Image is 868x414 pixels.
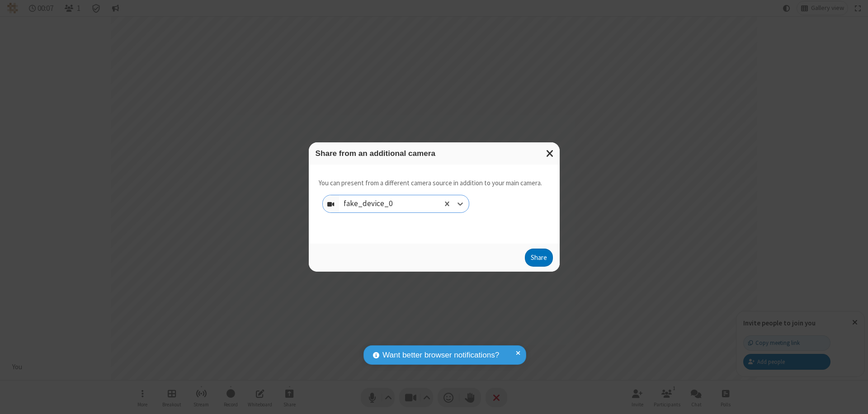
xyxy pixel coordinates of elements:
button: Close modal [541,142,560,165]
p: You can present from a different camera source in addition to your main camera. [319,178,542,188]
button: Share [525,249,553,267]
div: fake_device_0 [344,198,408,210]
span: Want better browser notifications? [382,349,499,361]
h3: Share from an additional camera [316,149,553,158]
